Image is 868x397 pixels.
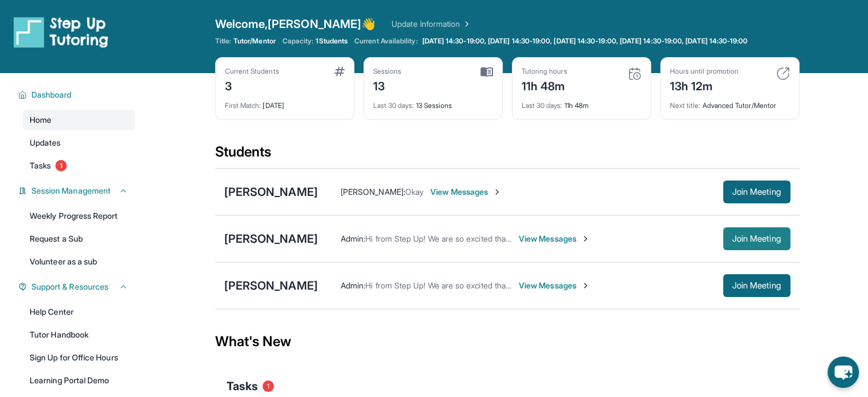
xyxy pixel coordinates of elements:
div: Students [215,143,800,168]
div: Current Students [225,67,279,76]
span: 1 [263,380,274,392]
div: [DATE] [225,94,345,110]
div: 13 [373,76,402,94]
span: 1 [55,160,67,171]
span: Admin : [341,234,365,243]
button: Join Meeting [723,227,790,250]
a: Tasks1 [23,155,135,176]
div: [PERSON_NAME] [224,231,318,247]
a: Weekly Progress Report [23,206,135,226]
span: Capacity: [282,37,314,46]
button: Dashboard [27,89,128,101]
span: View Messages [430,186,502,198]
span: Tasks [30,160,51,171]
span: Dashboard [31,89,72,101]
a: Help Center [23,302,135,322]
img: card [628,67,641,81]
span: Next title : [670,101,701,110]
div: Advanced Tutor/Mentor [670,94,790,110]
a: Update Information [391,18,471,30]
a: Sign Up for Office Hours [23,347,135,368]
img: logo [14,16,108,48]
a: Request a Sub [23,228,135,249]
div: Hours until promotion [670,67,738,76]
span: Support & Resources [31,281,108,292]
div: 3 [225,76,279,94]
span: Welcome, [PERSON_NAME] 👋 [215,16,376,32]
div: 11h 48m [522,76,567,94]
a: Learning Portal Demo [23,370,135,391]
span: Join Meeting [732,282,781,289]
span: View Messages [519,280,590,291]
div: [PERSON_NAME] [224,278,318,294]
span: Okay [405,187,423,197]
span: Join Meeting [732,235,781,242]
span: 1 Students [316,37,348,46]
span: First Match : [225,101,261,110]
img: Chevron-Right [581,281,590,290]
span: Updates [30,137,61,149]
button: Support & Resources [27,281,128,292]
div: 13 Sessions [373,94,493,110]
span: Home [30,114,51,126]
a: Tutor Handbook [23,324,135,345]
div: [PERSON_NAME] [224,184,318,200]
span: Session Management [31,185,111,197]
img: card [481,67,493,77]
img: card [776,67,790,81]
span: Last 30 days : [373,101,414,110]
div: 11h 48m [522,94,641,110]
span: Tasks [227,378,258,394]
span: Tutor/Mentor [233,37,276,46]
div: Tutoring hours [522,67,567,76]
img: Chevron Right [460,18,471,30]
span: Title: [215,37,231,46]
a: [DATE] 14:30-19:00, [DATE] 14:30-19:00, [DATE] 14:30-19:00, [DATE] 14:30-19:00, [DATE] 14:30-19:00 [420,37,750,46]
span: [PERSON_NAME] : [341,187,405,197]
a: Volunteer as a sub [23,251,135,272]
span: View Messages [519,233,590,244]
span: [DATE] 14:30-19:00, [DATE] 14:30-19:00, [DATE] 14:30-19:00, [DATE] 14:30-19:00, [DATE] 14:30-19:00 [422,37,748,46]
a: Home [23,110,135,130]
span: Join Meeting [732,189,781,195]
button: Join Meeting [723,181,790,203]
button: Session Management [27,185,128,197]
span: Last 30 days : [522,101,563,110]
button: chat-button [827,356,859,388]
div: Sessions [373,67,402,76]
div: 13h 12m [670,76,738,94]
div: What's New [215,316,800,367]
img: Chevron-Right [581,234,590,243]
a: Updates [23,133,135,153]
span: Current Availability: [354,37,417,46]
img: card [334,67,345,76]
img: Chevron-Right [492,187,502,197]
button: Join Meeting [723,274,790,297]
span: Admin : [341,280,365,290]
